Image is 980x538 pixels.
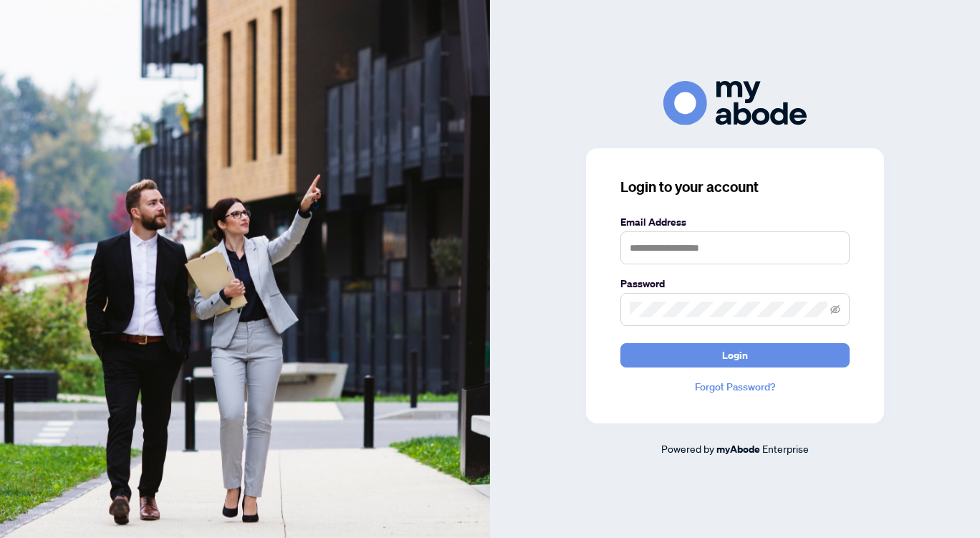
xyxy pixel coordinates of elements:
button: Login [620,343,850,368]
h3: Login to your account [620,177,850,197]
a: Forgot Password? [620,379,850,395]
a: myAbode [716,441,760,457]
img: ma-logo [663,81,807,125]
span: Login [722,344,748,367]
span: Powered by [661,442,714,455]
label: Email Address [620,214,850,230]
span: Enterprise [762,442,809,455]
span: eye-invisible [830,304,840,314]
label: Password [620,276,850,292]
